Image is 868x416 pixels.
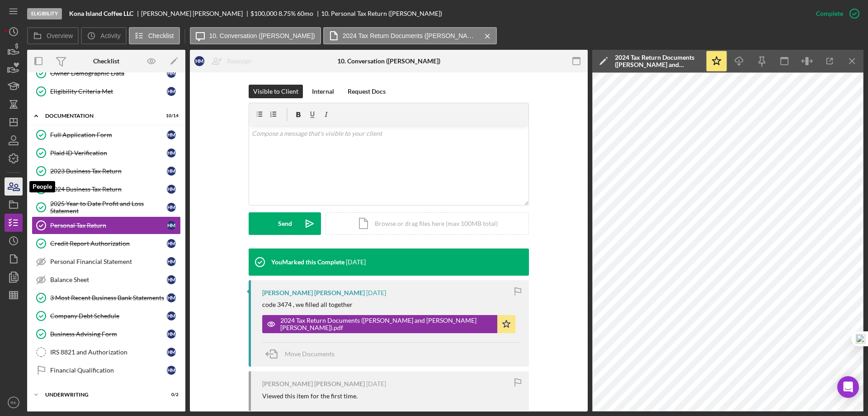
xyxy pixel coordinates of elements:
button: Activity [81,27,126,44]
a: 3 Most Recent Business Bank StatementsHM [32,289,181,307]
a: Owner Demographic DataHM [32,64,181,82]
div: Personal Financial Statement [50,258,167,265]
div: 10. Personal Tax Return ([PERSON_NAME]) [321,10,442,17]
a: IRS 8821 and AuthorizationHM [32,343,181,361]
div: Viewed this item for the first time. [262,392,358,400]
a: Personal Tax ReturnHM [32,216,181,234]
div: H M [167,87,176,96]
div: H M [167,348,176,357]
div: Financial Qualification [50,367,167,374]
a: Credit Report AuthorizationHM [32,234,181,253]
button: Overview [27,27,79,44]
a: Full Application FormHM [32,126,181,144]
button: Move Documents [262,343,344,365]
span: $100,000 [250,10,277,17]
div: Documentation [45,113,156,119]
div: Credit Report Authorization [50,240,167,247]
div: 3 Most Recent Business Bank Statements [50,294,167,301]
div: H M [167,167,176,176]
div: Full Application Form [50,131,167,139]
button: Send [249,212,321,235]
label: Overview [47,32,73,39]
div: Business Advising Form [50,330,167,338]
img: one_i.png [856,334,865,344]
button: HMReassign [190,52,260,70]
button: 2024 Tax Return Documents ([PERSON_NAME] and [PERSON_NAME] [PERSON_NAME]).pdf [262,315,515,333]
div: 2024 Tax Return Documents ([PERSON_NAME] and [PERSON_NAME] [PERSON_NAME]).pdf [615,54,701,68]
div: [PERSON_NAME] [PERSON_NAME] [262,380,365,387]
b: Kona Island Coffee LLC [69,10,133,17]
div: You Marked this Complete [271,258,344,266]
div: H M [167,148,176,158]
div: H M [167,221,176,230]
div: 2025 Year to Date Profit and Loss Statement [50,200,167,215]
div: 0 / 2 [162,392,179,397]
button: 10. Conversation ([PERSON_NAME]) [190,27,321,44]
div: H M [167,130,176,139]
div: 2024 Business Tax Return [50,186,167,193]
a: Plaid ID VerificationHM [32,144,181,162]
div: Company Debt Schedule [50,312,167,320]
a: 2025 Year to Date Profit and Loss StatementHM [32,198,181,216]
div: Checklist [93,57,119,65]
div: [PERSON_NAME] [PERSON_NAME] [141,10,250,17]
div: Eligibility [27,8,62,19]
button: Visible to Client [249,85,303,98]
a: 2024 Business Tax ReturnHM [32,180,181,198]
a: Business Advising FormHM [32,325,181,343]
div: Owner Demographic Data [50,70,167,77]
a: Company Debt ScheduleHM [32,307,181,325]
label: Checklist [148,32,174,39]
div: H M [167,203,176,212]
label: 10. Conversation ([PERSON_NAME]) [209,32,315,39]
div: Plaid ID Verification [50,149,167,157]
a: 2023 Business Tax ReturnHM [32,162,181,180]
div: H M [167,311,176,320]
button: Request Docs [343,85,390,98]
time: 2025-09-29 23:18 [366,380,386,387]
button: Internal [307,85,339,98]
div: H M [167,275,176,284]
div: Balance Sheet [50,276,167,283]
div: Eligibility Criteria Met [50,88,167,95]
div: [PERSON_NAME] [PERSON_NAME] [262,289,365,296]
div: Complete [816,5,843,23]
div: H M [167,69,176,78]
a: Eligibility Criteria MetHM [32,82,181,100]
div: code 3474 , we filled all together [262,301,353,308]
label: 2024 Tax Return Documents ([PERSON_NAME] and [PERSON_NAME] [PERSON_NAME]).pdf [343,32,478,39]
div: Internal [312,85,334,98]
a: Balance SheetHM [32,271,181,289]
label: Activity [100,32,120,39]
div: Visible to Client [253,85,298,98]
time: 2025-09-29 23:19 [366,289,386,296]
div: Personal Tax Return [50,222,167,229]
text: RK [10,400,17,405]
div: 2023 Business Tax Return [50,167,167,175]
div: Send [278,212,292,235]
div: 10. Conversation ([PERSON_NAME]) [337,57,440,65]
div: Underwriting [45,392,156,397]
div: 60 mo [297,10,313,17]
button: RK [5,393,23,411]
div: H M [167,366,176,375]
div: H M [167,239,176,248]
div: Request Docs [348,85,386,98]
button: 2024 Tax Return Documents ([PERSON_NAME] and [PERSON_NAME] [PERSON_NAME]).pdf [323,27,497,44]
div: Reassign [227,52,251,70]
div: H M [167,185,176,194]
div: H M [167,257,176,266]
div: 2024 Tax Return Documents ([PERSON_NAME] and [PERSON_NAME] [PERSON_NAME]).pdf [280,317,493,331]
span: Move Documents [285,350,335,358]
a: Personal Financial StatementHM [32,253,181,271]
button: Complete [807,5,863,23]
div: 8.75 % [278,10,296,17]
div: Open Intercom Messenger [837,376,859,398]
div: IRS 8821 and Authorization [50,349,167,356]
div: H M [167,330,176,339]
time: 2025-10-01 17:57 [346,258,366,266]
div: 10 / 14 [162,113,179,119]
div: H M [194,56,204,66]
div: H M [167,293,176,302]
button: Checklist [129,27,180,44]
